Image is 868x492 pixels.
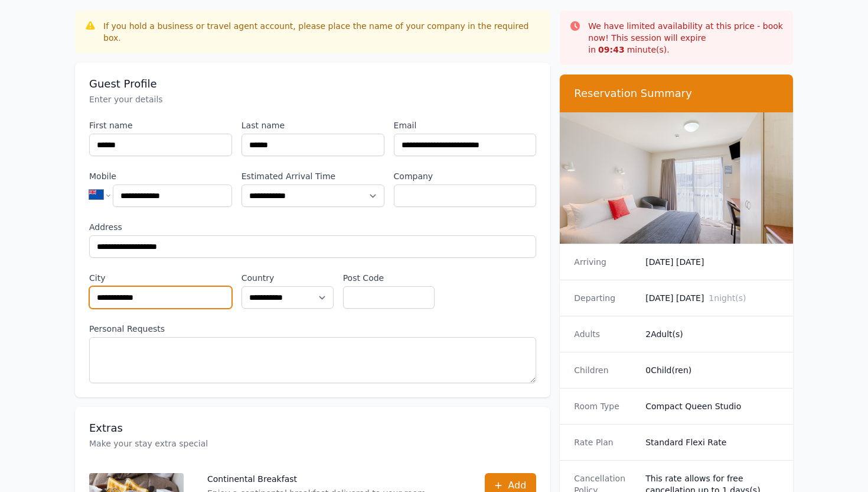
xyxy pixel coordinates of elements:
label: City [89,272,232,284]
label: Personal Requests [89,323,536,335]
h3: Guest Profile [89,77,536,91]
dd: 0 Child(ren) [645,364,779,376]
div: If you hold a business or travel agent account, please place the name of your company in the requ... [103,20,541,44]
label: Country [242,272,334,284]
label: Last name [242,119,384,131]
p: Continental Breakfast [207,473,428,485]
dd: Standard Flexi Rate [645,436,779,448]
label: Company [394,170,537,182]
label: Estimated Arrival Time [242,170,384,182]
p: Enter your details [89,93,536,105]
dd: [DATE] [DATE] [645,256,779,268]
dt: Arriving [574,256,636,268]
label: First name [89,119,232,131]
dd: Compact Queen Studio [645,400,779,412]
label: Email [394,119,537,131]
dt: Adults [574,328,636,340]
strong: 09 : 43 [598,45,625,54]
h3: Reservation Summary [574,86,779,101]
dd: 2 Adult(s) [645,328,779,340]
dt: Departing [574,292,636,304]
p: We have limited availability at this price - book now! This session will expire in minute(s). [588,20,784,56]
dt: Rate Plan [574,436,636,448]
img: Compact Queen Studio [560,112,793,244]
label: Post Code [343,272,435,284]
h3: Extras [89,421,536,435]
dd: [DATE] [DATE] [645,292,779,304]
p: Make your stay extra special [89,438,536,449]
label: Mobile [89,170,232,182]
span: 1 night(s) [709,293,746,303]
dt: Room Type [574,400,636,412]
label: Address [89,221,536,233]
dt: Children [574,364,636,376]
